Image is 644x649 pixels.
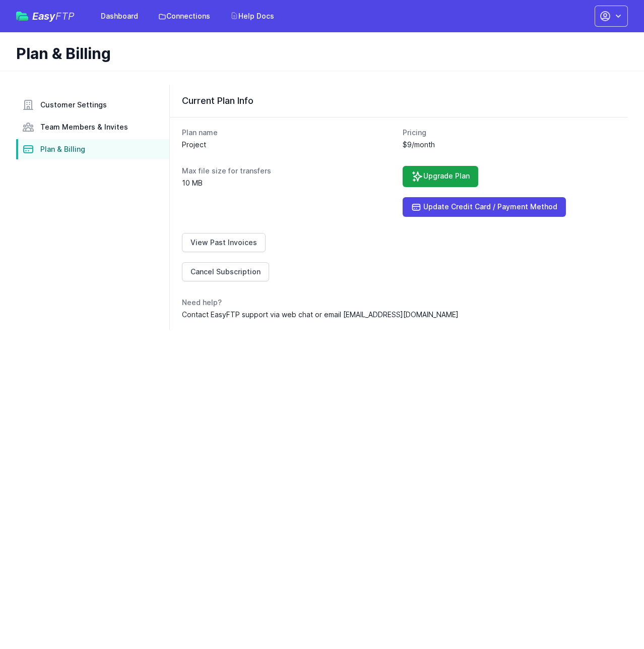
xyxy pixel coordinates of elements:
[16,11,75,21] a: EasyFTP
[182,178,395,188] dd: 10 MB
[95,7,144,25] a: Dashboard
[403,140,616,150] dd: $9/month
[403,166,478,187] a: Upgrade Plan
[40,144,85,154] span: Plan & Billing
[182,128,395,138] dt: Plan name
[182,233,266,252] a: View Past Invoices
[182,166,395,176] dt: Max file size for transfers
[40,122,128,132] span: Team Members & Invites
[224,7,280,25] a: Help Docs
[16,95,169,115] a: Customer Settings
[16,139,169,159] a: Plan & Billing
[16,117,169,137] a: Team Members & Invites
[403,197,566,217] a: Update Credit Card / Payment Method
[182,95,616,107] h3: Current Plan Info
[32,11,75,21] span: Easy
[152,7,216,25] a: Connections
[16,44,620,63] h1: Plan & Billing
[403,128,616,138] dt: Pricing
[182,298,616,308] dt: Need help?
[182,262,269,281] a: Cancel Subscription
[55,10,75,22] span: FTP
[40,100,107,110] span: Customer Settings
[182,140,395,150] dd: Project
[16,12,28,21] img: easyftp_logo.png
[182,310,616,320] dd: Contact EasyFTP support via web chat or email [EMAIL_ADDRESS][DOMAIN_NAME]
